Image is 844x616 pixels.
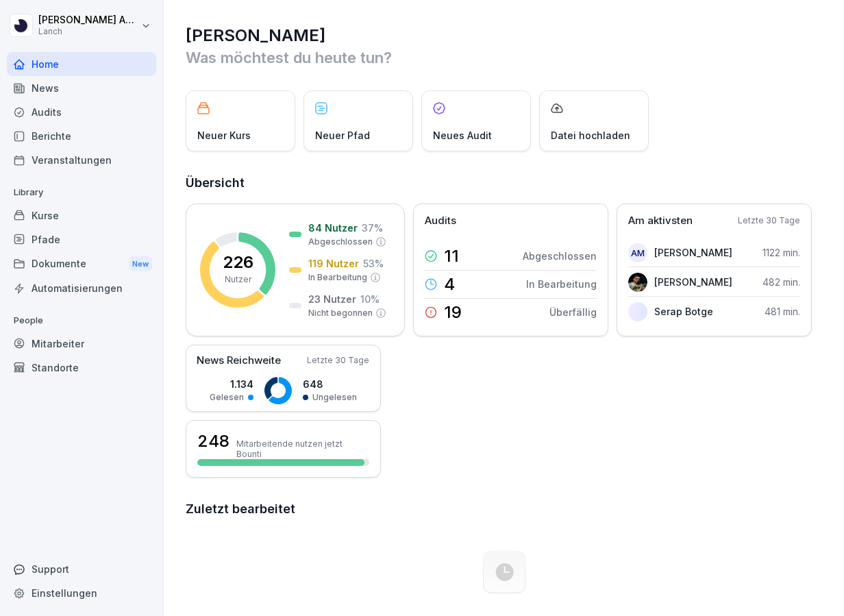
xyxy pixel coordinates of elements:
a: Mitarbeiter [7,332,156,356]
p: Nutzer [225,273,251,286]
a: DokumenteNew [7,251,156,277]
a: Pfade [7,227,156,251]
p: 23 Nutzer [308,292,356,306]
a: Home [7,52,156,76]
p: Was möchtest du heute tun? [186,47,823,69]
a: Berichte [7,124,156,148]
p: Am aktivsten [628,213,693,229]
p: Abgeschlossen [523,249,597,263]
h2: Übersicht [186,173,823,193]
p: Ungelesen [312,391,357,404]
a: Audits [7,100,156,124]
div: Support [7,557,156,581]
p: 11 [444,248,459,264]
img: czp1xeqzgsgl3dela7oyzziw.png [628,273,647,292]
a: Automatisierungen [7,276,156,300]
p: In Bearbeitung [526,277,597,291]
p: 37 % [362,221,383,235]
p: In Bearbeitung [308,271,367,284]
p: Abgeschlossen [308,236,373,248]
p: 19 [444,304,462,321]
img: fgodp68hp0emq4hpgfcp6x9z.png [628,302,647,321]
p: People [7,310,156,332]
a: News [7,76,156,100]
p: Gelesen [210,391,244,404]
p: Neues Audit [433,128,492,143]
div: New [129,256,152,272]
p: Datei hochladen [551,128,630,143]
p: Nicht begonnen [308,307,373,319]
a: Kurse [7,204,156,227]
p: 226 [223,254,253,271]
p: 1122 min. [762,245,800,260]
p: Letzte 30 Tage [307,354,369,367]
p: Überfällig [549,305,597,319]
a: Standorte [7,356,156,380]
p: 1.134 [210,377,253,391]
h2: Zuletzt bearbeitet [186,500,823,519]
p: 84 Nutzer [308,221,358,235]
p: [PERSON_NAME] [654,275,732,289]
p: 482 min. [762,275,800,289]
p: 648 [303,377,357,391]
p: Letzte 30 Tage [738,214,800,227]
p: 119 Nutzer [308,256,359,271]
p: Audits [425,213,456,229]
p: 10 % [360,292,380,306]
p: Library [7,182,156,204]
p: 53 % [363,256,384,271]
p: [PERSON_NAME] Ahlert [38,14,138,26]
p: Neuer Pfad [315,128,370,143]
h1: [PERSON_NAME] [186,25,823,47]
div: AM [628,243,647,262]
p: Mitarbeitende nutzen jetzt Bounti [236,439,369,459]
p: 481 min. [765,304,800,319]
p: News Reichweite [197,353,281,369]
p: 4 [444,276,455,293]
p: Serap Botge [654,304,713,319]
div: Dokumente [7,251,156,277]
a: Einstellungen [7,581,156,605]
a: Veranstaltungen [7,148,156,172]
p: Lanch [38,27,138,36]
p: [PERSON_NAME] [654,245,732,260]
p: Neuer Kurs [197,128,251,143]
h3: 248 [197,430,229,453]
